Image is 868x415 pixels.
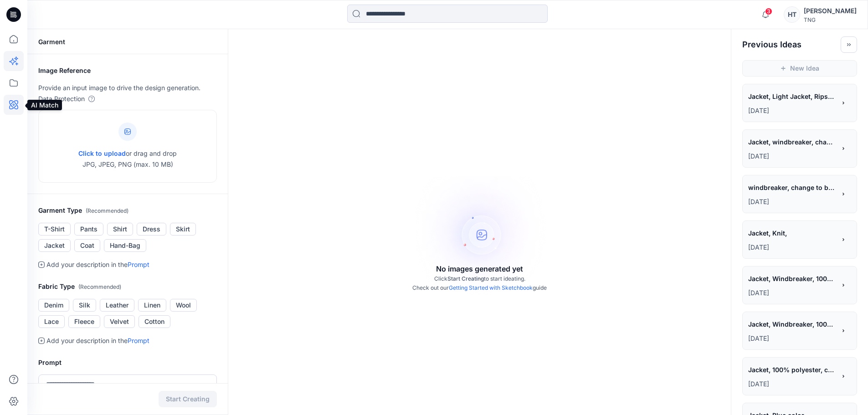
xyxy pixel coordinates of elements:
span: Start Creating [447,275,484,282]
p: July 07, 2025 [748,379,836,389]
p: Add your description in the [46,259,149,270]
button: Leather [100,299,134,312]
span: Jacket, Light Jacket, Ripstop 86% nylon 14% spandex, Weight 62 GSM, change to five color [748,90,835,103]
span: ( Recommended ) [78,283,121,290]
button: Linen [138,299,166,312]
span: 3 [765,8,772,15]
p: July 11, 2025 [748,105,836,116]
button: Dress [137,223,166,236]
p: Provide an input image to drive the design generation. [38,82,217,93]
button: Cotton [139,315,170,328]
span: Jacket, Windbreaker, 100% Polyester, change to color Columbia used to, zipper different color [748,272,835,285]
span: ( Recommended ) [86,207,128,214]
p: Click to start ideating. Check out our guide [412,274,547,292]
p: July 09, 2025 [748,196,836,207]
p: Data Protection [38,93,85,104]
span: Jacket, Windbreaker, 100% Polyester, change to brown color [748,318,835,331]
h2: Prompt [38,357,217,368]
span: Click to upload [78,149,126,157]
div: [PERSON_NAME] [804,5,857,16]
button: Fleece [68,315,100,328]
h2: Previous Ideas [742,39,801,50]
h2: Image Reference [38,65,217,76]
p: Add your description in the [46,335,149,346]
span: Jacket, windbreaker, change to five color, contrast [748,135,835,149]
p: July 08, 2025 [748,242,836,253]
button: Coat [74,239,100,252]
p: July 08, 2025 [748,287,836,298]
p: or drag and drop JPG, JPEG, PNG (max. 10 MB) [78,148,177,170]
div: TNG [804,16,857,23]
p: No images generated yet [436,263,523,274]
button: Shirt [107,223,133,236]
button: Toggle idea bar [841,36,857,53]
span: windbreaker, change to black color , 100% Polyester [748,181,835,194]
p: July 07, 2025 [748,333,836,344]
button: Hand-Bag [104,239,146,252]
button: Wool [170,299,197,312]
span: Jacket, Knit, [748,226,835,240]
button: Skirt [170,223,196,236]
button: Silk [73,299,96,312]
button: Velvet [104,315,135,328]
a: Getting Started with Sketchbook [449,284,533,291]
button: Pants [74,223,103,236]
a: Prompt [128,261,149,268]
button: T-Shirt [38,223,71,236]
button: Lace [38,315,65,328]
span: Jacket, 100% polyester, change to 5 color [748,363,835,376]
button: Denim [38,299,69,312]
button: Jacket [38,239,71,252]
h2: Garment Type [38,205,217,216]
h2: Fabric Type [38,281,217,292]
p: July 10, 2025 [748,151,836,162]
a: Prompt [128,337,149,344]
div: HT [784,6,800,23]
